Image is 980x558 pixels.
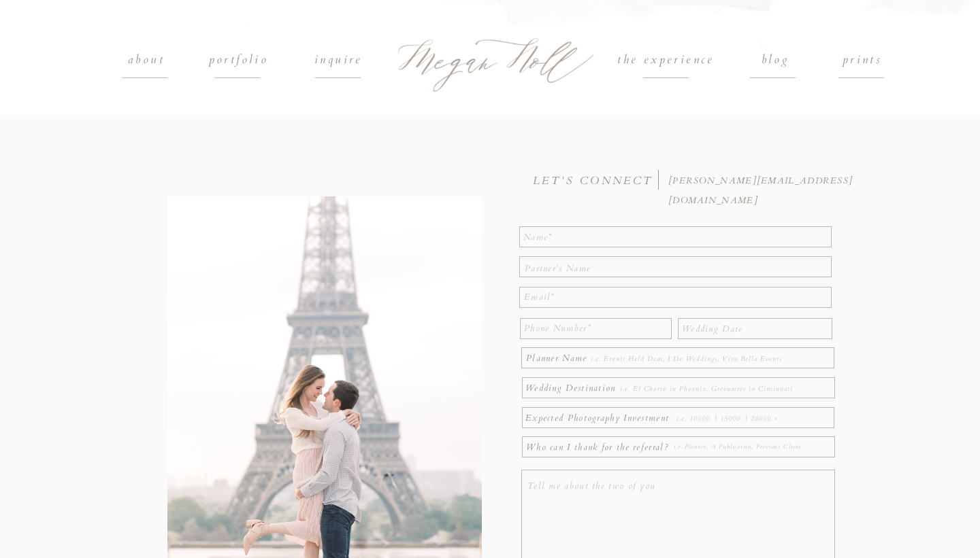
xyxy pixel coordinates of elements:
p: Who can I thank for the referral? [526,438,673,454]
a: portfolio [193,50,284,71]
a: Inquire [293,50,385,71]
h3: LET'S CONNECT [533,171,657,186]
p: Planner Name [526,349,590,368]
p: Expected Photography Investment [525,408,674,423]
a: about [115,50,178,71]
a: [PERSON_NAME][EMAIL_ADDRESS][DOMAIN_NAME] [668,171,858,183]
p: Wedding Destination [525,379,616,394]
a: prints [831,50,894,71]
a: the experience [591,50,741,71]
a: blog [730,50,821,71]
